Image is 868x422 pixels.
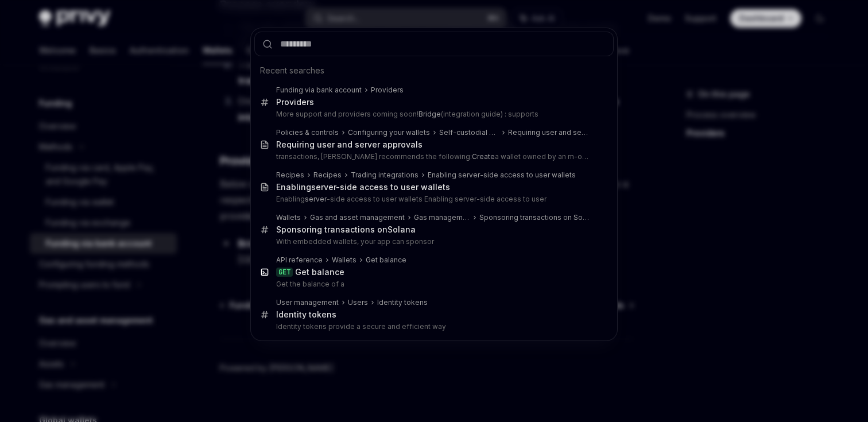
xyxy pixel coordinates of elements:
div: Providers [371,86,404,95]
div: Enabling server-side access to user wallets [428,171,576,180]
div: Configuring your wallets [348,128,430,137]
div: API reference [276,255,323,265]
p: More support and providers coming soon! (integration guide) : supports [276,110,590,119]
div: Sponsoring transactions on na [276,224,416,235]
div: User management [276,298,339,307]
div: y tokens [276,309,336,320]
p: Enabling -side access to user wallets Enabling server-side access to user [276,195,590,204]
p: With embedded wallets, your app can sponsor [276,237,590,246]
b: server [311,182,336,192]
div: Identity tokens [377,298,428,307]
div: Policies & controls [276,128,339,137]
p: Identity tokens provide a secure and efficient way [276,322,590,331]
b: Sola [387,224,405,234]
div: Requiring user and server approvals [508,128,590,137]
div: Wallets [332,255,356,265]
div: Funding via bank account [276,86,362,95]
div: Get balance [366,255,406,265]
div: Gas and asset management [310,213,405,222]
div: Trading integrations [351,171,418,180]
div: Recipes [276,171,304,180]
b: server [305,195,327,203]
b: Bridge [418,110,441,118]
div: GET [276,268,293,277]
div: Gas management [414,213,470,222]
b: Get balance [295,267,344,277]
div: Enabling -side access to user wallets [276,182,450,192]
div: Sponsoring transactions on Solana [479,213,590,222]
b: Create [472,152,495,161]
div: Users [348,298,368,307]
p: Get the balance of a [276,280,590,289]
b: Identit [276,309,302,319]
p: transactions, [PERSON_NAME] recommends the following: a wallet owned by an m-of-k [276,152,590,161]
div: Wallets [276,213,301,222]
div: Recipes [313,171,342,180]
div: Requiring user and server approvals [276,140,423,150]
div: Self-custodial user wallets [439,128,499,137]
span: Recent searches [260,65,324,76]
div: Providers [276,97,314,107]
